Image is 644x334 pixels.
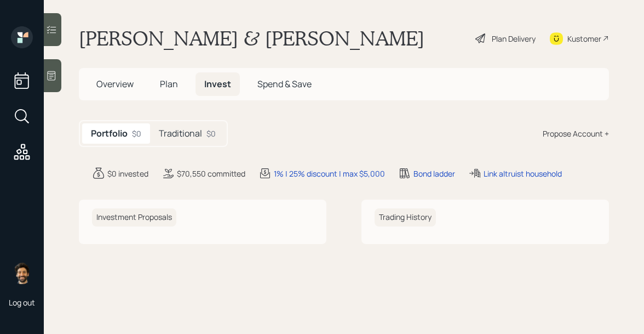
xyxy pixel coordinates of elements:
div: Bond ladder [413,168,455,179]
span: Plan [160,78,178,90]
div: Kustomer [567,33,601,44]
div: $70,550 committed [177,168,245,179]
div: Propose Account + [543,128,609,139]
span: Spend & Save [257,78,312,90]
h1: [PERSON_NAME] & [PERSON_NAME] [79,26,424,50]
h5: Portfolio [91,128,128,139]
div: Log out [9,297,35,308]
div: $0 [206,128,216,139]
div: 1% | 25% discount | max $5,000 [274,168,385,179]
span: Overview [96,78,134,90]
span: Invest [204,78,231,90]
div: Plan Delivery [492,33,536,44]
h6: Investment Proposals [92,208,176,227]
h5: Traditional [159,128,202,139]
div: $0 invested [107,168,148,179]
h6: Trading History [375,208,436,227]
div: Link altruist household [484,168,562,179]
div: $0 [132,128,141,139]
img: eric-schwartz-headshot.png [11,262,33,284]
